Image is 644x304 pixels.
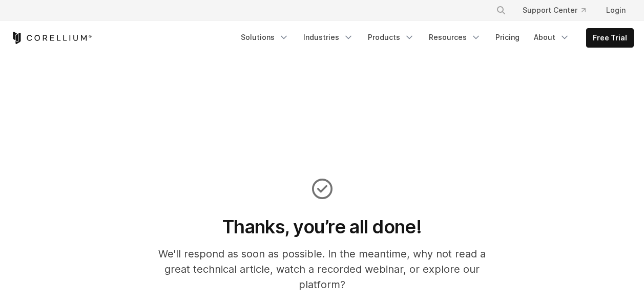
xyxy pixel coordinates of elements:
h1: Thanks, you’re all done! [144,215,500,238]
div: Navigation Menu [235,28,634,48]
a: Login [598,1,634,19]
a: Industries [297,28,360,47]
a: Products [362,28,421,47]
a: Pricing [489,28,526,47]
button: Search [492,1,510,19]
div: Navigation Menu [484,1,634,19]
a: Free Trial [587,29,633,47]
a: About [528,28,576,47]
a: Resources [423,28,487,47]
a: Support Center [514,1,594,19]
a: Solutions [235,28,295,47]
a: Corellium Home [11,32,92,44]
p: We'll respond as soon as possible. In the meantime, why not read a great technical article, watch... [144,246,500,292]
